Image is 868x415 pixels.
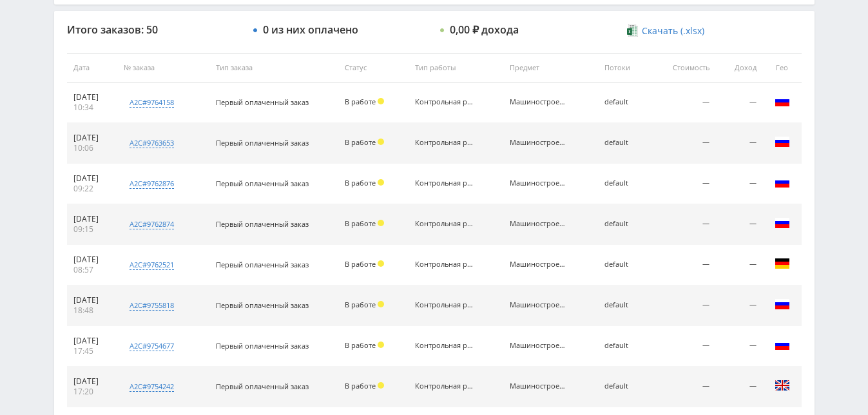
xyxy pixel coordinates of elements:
[415,260,473,269] div: Контрольная работа
[510,301,568,309] div: Машиностроение
[130,219,174,229] div: a2c#9762874
[775,337,790,352] img: rus.png
[510,260,568,269] div: Машиностроение
[650,164,716,204] td: —
[345,259,376,269] span: В работе
[73,102,111,113] div: 10:34
[73,305,111,316] div: 18:48
[604,139,643,147] div: default
[216,179,309,188] span: Первый оплаченный заказ
[650,326,716,367] td: —
[716,245,762,285] td: —
[775,175,790,190] img: rus.png
[345,97,376,106] span: В работе
[130,138,174,148] div: a2c#9763653
[415,382,473,391] div: Контрольная работа
[73,92,111,102] div: [DATE]
[345,137,376,147] span: В работе
[650,82,716,123] td: —
[604,260,643,269] div: default
[775,296,790,312] img: rus.png
[604,301,643,309] div: default
[775,215,790,231] img: rus.png
[67,53,118,82] th: Дата
[345,300,376,309] span: В работе
[67,24,241,35] div: Итого заказов: 50
[775,93,790,109] img: rus.png
[130,260,174,270] div: a2c#9762521
[650,123,716,164] td: —
[716,204,762,245] td: —
[510,139,568,147] div: Машиностроение
[415,139,473,147] div: Контрольная работа
[345,381,376,391] span: В работе
[73,346,111,356] div: 17:45
[763,53,802,82] th: Гео
[263,24,358,35] div: 0 из них оплачено
[450,24,519,35] div: 0,00 ₽ дохода
[216,300,309,310] span: Первый оплаченный заказ
[775,256,790,271] img: deu.png
[73,184,111,194] div: 09:22
[378,382,384,389] span: Холд
[415,342,473,350] div: Контрольная работа
[130,179,174,189] div: a2c#9762876
[716,367,762,407] td: —
[716,82,762,123] td: —
[650,204,716,245] td: —
[604,342,643,350] div: default
[510,98,568,106] div: Машиностроение
[510,382,568,391] div: Машиностроение
[775,378,790,393] img: gbr.png
[73,336,111,346] div: [DATE]
[650,367,716,407] td: —
[216,219,309,229] span: Первый оплаченный заказ
[73,173,111,184] div: [DATE]
[378,342,384,348] span: Холд
[409,53,503,82] th: Тип работы
[604,179,643,188] div: default
[378,139,384,145] span: Холд
[216,260,309,269] span: Первый оплаченный заказ
[216,341,309,351] span: Первый оплаченный заказ
[117,53,209,82] th: № заказа
[604,220,643,228] div: default
[378,260,384,267] span: Холд
[216,381,309,391] span: Первый оплаченный заказ
[130,97,174,108] div: a2c#9764158
[345,178,376,188] span: В работе
[716,123,762,164] td: —
[130,381,174,392] div: a2c#9754242
[338,53,408,82] th: Статус
[650,285,716,326] td: —
[642,26,704,36] span: Скачать (.xlsx)
[73,133,111,143] div: [DATE]
[415,301,473,309] div: Контрольная работа
[73,376,111,387] div: [DATE]
[716,285,762,326] td: —
[345,340,376,350] span: В работе
[716,164,762,204] td: —
[650,53,716,82] th: Стоимость
[716,53,762,82] th: Доход
[510,179,568,188] div: Машиностроение
[510,220,568,228] div: Машиностроение
[73,265,111,275] div: 08:57
[216,97,309,107] span: Первый оплаченный заказ
[73,387,111,397] div: 17:20
[415,179,473,188] div: Контрольная работа
[716,326,762,367] td: —
[378,98,384,104] span: Холд
[378,301,384,307] span: Холд
[209,53,338,82] th: Тип заказа
[73,295,111,305] div: [DATE]
[415,98,473,106] div: Контрольная работа
[73,214,111,224] div: [DATE]
[503,53,598,82] th: Предмет
[415,220,473,228] div: Контрольная работа
[627,24,638,37] img: xlsx
[130,341,174,351] div: a2c#9754677
[73,255,111,265] div: [DATE]
[650,245,716,285] td: —
[378,179,384,186] span: Холд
